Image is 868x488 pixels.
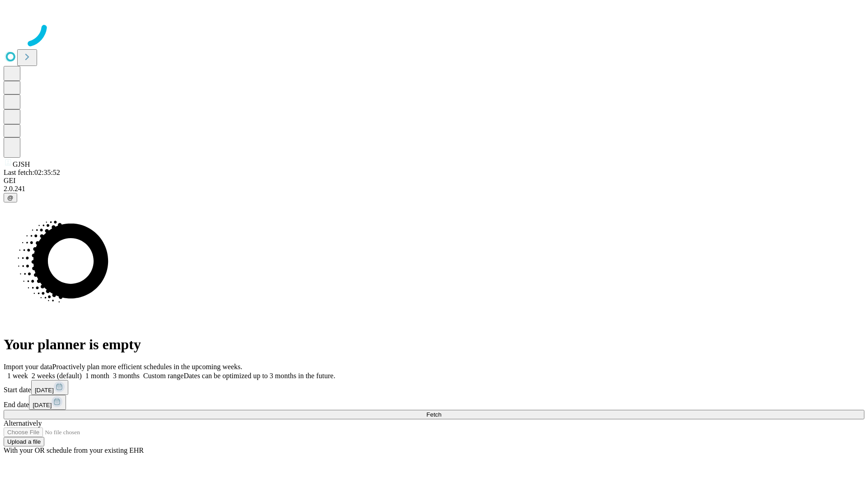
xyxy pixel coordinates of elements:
[4,336,864,353] h1: Your planner is empty
[33,402,52,408] span: [DATE]
[4,169,60,176] span: Last fetch: 02:35:52
[52,363,242,371] span: Proactively plan more efficient schedules in the upcoming weeks.
[4,437,44,446] button: Upload a file
[7,194,14,201] span: @
[13,160,30,168] span: GJSH
[113,372,140,380] span: 3 months
[4,185,864,193] div: 2.0.241
[4,419,42,427] span: Alternatively
[4,410,864,419] button: Fetch
[426,411,441,418] span: Fetch
[4,177,864,185] div: GEI
[35,387,54,394] span: [DATE]
[32,372,82,380] span: 2 weeks (default)
[7,372,28,380] span: 1 week
[85,372,109,380] span: 1 month
[4,380,864,395] div: Start date
[184,372,335,380] span: Dates can be optimized up to 3 months in the future.
[4,395,864,410] div: End date
[4,193,17,202] button: @
[29,395,66,410] button: [DATE]
[4,363,52,371] span: Import your data
[31,380,68,395] button: [DATE]
[4,446,144,454] span: With your OR schedule from your existing EHR
[143,372,184,380] span: Custom range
